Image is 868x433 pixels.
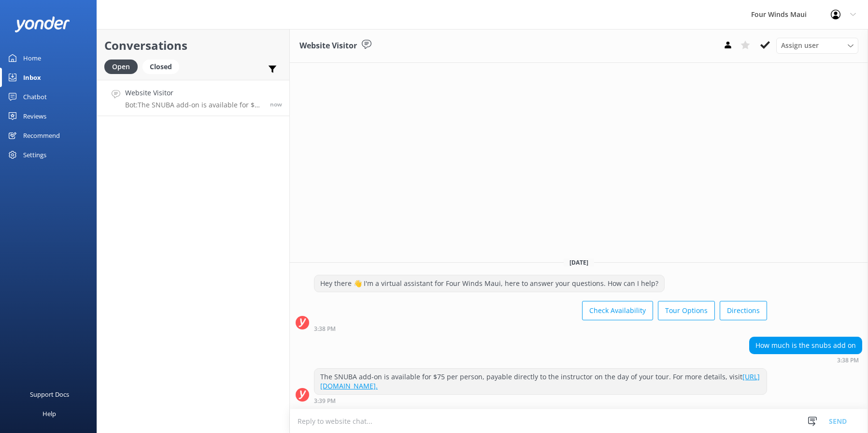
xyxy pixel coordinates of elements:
[314,369,767,394] div: The SNUBA add-on is available for $75 per person, payable directly to the instructor on the day o...
[314,326,336,332] strong: 3:38 PM
[142,61,184,72] a: Closed
[104,36,282,55] h2: Conversations
[23,106,46,126] div: Reviews
[104,60,138,74] div: Open
[314,325,767,332] div: Sep 09 2025 03:38pm (UTC -10:00) Pacific/Honolulu
[776,38,858,53] div: Assign User
[750,337,862,354] div: How much is the snubs add on
[14,16,70,32] img: yonder-white-logo.png
[125,88,263,98] h4: Website Visitor
[30,385,69,404] div: Support Docs
[582,301,653,320] button: Check Availability
[564,258,594,267] span: [DATE]
[23,126,60,145] div: Recommend
[23,68,41,87] div: Inbox
[299,40,357,52] h3: Website Visitor
[314,397,767,404] div: Sep 09 2025 03:39pm (UTC -10:00) Pacific/Honolulu
[270,100,282,108] span: Sep 09 2025 03:38pm (UTC -10:00) Pacific/Honolulu
[749,357,862,363] div: Sep 09 2025 03:38pm (UTC -10:00) Pacific/Honolulu
[658,301,715,320] button: Tour Options
[125,101,263,109] p: Bot: The SNUBA add-on is available for $75 per person, payable directly to the instructor on the ...
[314,398,336,404] strong: 3:39 PM
[23,145,46,164] div: Settings
[314,275,664,292] div: Hey there 👋 I'm a virtual assistant for Four Winds Maui, here to answer your questions. How can I...
[720,301,767,320] button: Directions
[781,40,819,51] span: Assign user
[43,404,56,423] div: Help
[23,87,47,106] div: Chatbot
[320,372,760,391] a: [URL][DOMAIN_NAME].
[837,358,859,363] strong: 3:38 PM
[104,61,142,72] a: Open
[142,60,179,74] div: Closed
[23,48,41,68] div: Home
[97,80,289,116] a: Website VisitorBot:The SNUBA add-on is available for $75 per person, payable directly to the inst...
